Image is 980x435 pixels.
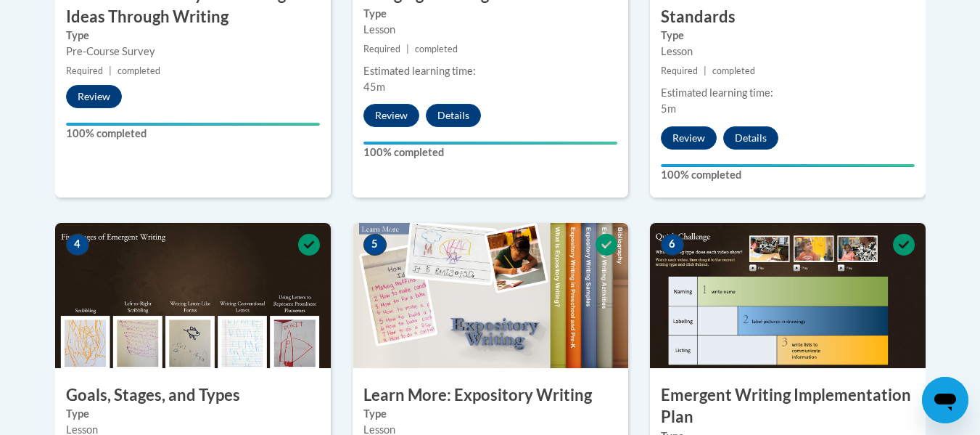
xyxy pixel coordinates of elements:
span: | [406,44,409,54]
span: completed [415,44,458,54]
span: completed [712,65,755,76]
h3: Goals, Stages, and Types [55,384,331,407]
span: 5m [661,102,676,115]
span: 45m [363,81,385,93]
div: Pre-Course Survey [66,44,320,60]
button: Details [426,104,481,127]
img: Course Image [55,223,331,368]
span: | [109,65,112,76]
div: Lesson [363,22,617,38]
img: Course Image [650,223,926,368]
div: Estimated learning time: [661,85,915,101]
span: Required [363,44,400,54]
div: Lesson [661,44,915,60]
button: Review [363,104,419,127]
label: Type [363,6,617,22]
span: Required [661,65,698,76]
span: Required [66,65,103,76]
label: 100% completed [66,126,320,142]
div: Your progress [661,164,915,167]
div: Estimated learning time: [363,63,617,79]
label: Type [363,406,617,422]
img: Course Image [353,223,628,368]
label: Type [66,406,320,422]
span: 4 [66,234,89,256]
button: Review [66,85,122,108]
label: Type [66,28,320,44]
label: Type [661,28,915,44]
div: Your progress [363,142,617,145]
div: Your progress [66,123,320,126]
iframe: Button to launch messaging window [922,377,968,423]
span: | [704,65,707,76]
label: 100% completed [363,145,617,160]
span: 6 [661,234,684,256]
span: completed [118,65,160,76]
h3: Emergent Writing Implementation Plan [650,384,926,429]
button: Review [661,126,717,150]
span: 5 [363,234,387,256]
button: Details [723,126,778,150]
label: 100% completed [661,167,915,183]
h3: Learn More: Expository Writing [353,384,628,407]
